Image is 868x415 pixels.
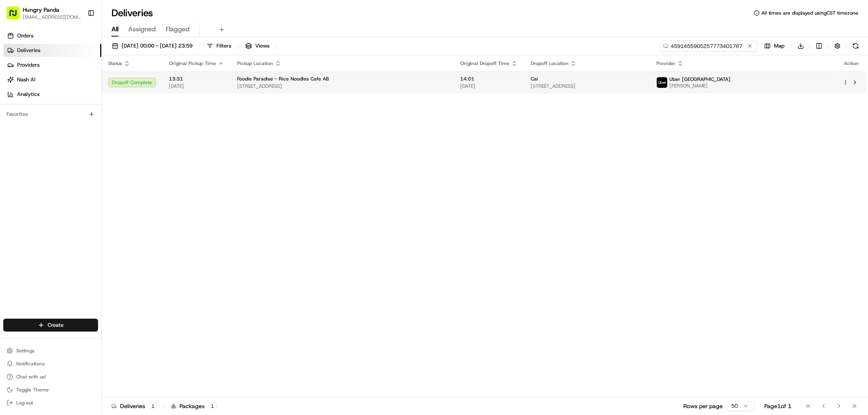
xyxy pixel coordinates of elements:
button: Map [761,40,788,52]
div: 1 [208,402,217,410]
span: [DATE] [460,83,518,89]
span: • [27,126,30,133]
span: Notifications [16,361,45,367]
span: Original Pickup Time [169,60,216,67]
a: Powered byPylon [57,201,98,208]
span: Orders [17,32,33,39]
button: Toggle Theme [3,384,98,395]
span: Settings [16,348,35,354]
span: Uber [GEOGRAPHIC_DATA] [669,76,731,83]
img: Nash [8,8,24,24]
span: [DATE] 00:00 - [DATE] 23:59 [122,42,192,50]
span: [PERSON_NAME] [669,83,731,89]
span: Views [255,42,269,50]
span: Original Dropoff Time [460,60,509,67]
button: Settings [3,345,98,356]
span: 13:31 [169,76,224,82]
div: Packages [171,402,217,410]
img: uber-new-logo.jpeg [657,77,667,88]
span: Flagged [166,24,190,34]
p: Rows per page [683,402,723,410]
button: Log out [3,397,98,408]
a: Nash AI [3,73,101,86]
a: 📗Knowledge Base [5,178,66,193]
span: Toggle Theme [16,387,49,393]
span: Pylon [81,202,98,208]
div: We're available if you need us! [37,86,112,92]
a: 💻API Documentation [66,178,134,193]
div: Page 1 of 1 [764,402,791,410]
span: Cai [531,76,538,82]
span: Foodie Paradise - Rice Noodles Cafe AB [237,76,329,82]
span: Assigned [128,24,156,34]
a: Deliveries [3,44,101,57]
input: Type to search [660,40,757,52]
span: Log out [16,400,33,406]
span: Filters [216,42,231,50]
button: Hungry Panda[EMAIL_ADDRESS][DOMAIN_NAME] [3,3,84,23]
button: Create [3,319,98,332]
span: Chat with us! [16,374,46,380]
span: All [112,24,118,34]
span: Analytics [17,91,39,98]
span: [STREET_ADDRESS] [237,83,447,89]
span: • [68,148,70,154]
button: Refresh [850,40,861,52]
span: Pickup Location [237,60,273,67]
span: Nash AI [17,76,35,83]
span: Knowledge Base [16,182,62,190]
span: Providers [17,61,39,69]
span: 8月7日 [72,148,88,154]
div: Action [843,60,860,67]
span: [STREET_ADDRESS] [531,83,643,89]
div: Past conversations [8,106,52,112]
div: Favorites [3,108,98,121]
span: API Documentation [77,182,131,190]
span: Create [48,322,63,329]
a: Orders [3,29,101,42]
span: [DATE] [169,83,224,89]
div: Start new chat [37,78,133,86]
img: 1727276513143-84d647e1-66c0-4f92-a045-3c9f9f5dfd92 [17,78,32,92]
button: Filters [203,40,235,52]
img: 1736555255976-a54dd68f-1ca7-489b-9aae-adbdc363a1c4 [16,148,23,155]
span: Map [774,42,785,50]
button: See all [126,104,148,114]
button: [DATE] 00:00 - [DATE] 23:59 [108,40,196,52]
span: 8月15日 [31,126,50,133]
span: All times are displayed using CST timezone [761,10,858,16]
span: Provider [656,60,676,67]
span: Deliveries [17,47,40,54]
div: 1 [149,402,157,410]
span: Status [108,60,122,67]
input: Clear [21,52,134,61]
span: 14:01 [460,76,518,82]
img: Asif Zaman Khan [8,140,21,153]
div: 💻 [69,183,75,189]
a: Providers [3,59,101,72]
h1: Deliveries [112,7,153,20]
button: Chat with us! [3,371,98,382]
p: Welcome 👋 [8,33,148,46]
button: [EMAIL_ADDRESS][DOMAIN_NAME] [23,14,81,20]
button: Views [242,40,273,52]
button: Hungry Panda [23,6,59,14]
button: Start new chat [138,80,148,90]
div: 📗 [8,183,15,189]
a: Analytics [3,88,101,101]
span: [PERSON_NAME] [25,148,66,154]
img: 1736555255976-a54dd68f-1ca7-489b-9aae-adbdc363a1c4 [8,78,23,92]
div: Deliveries [112,402,157,410]
span: Dropoff Location [531,60,568,67]
button: Notifications [3,358,98,369]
